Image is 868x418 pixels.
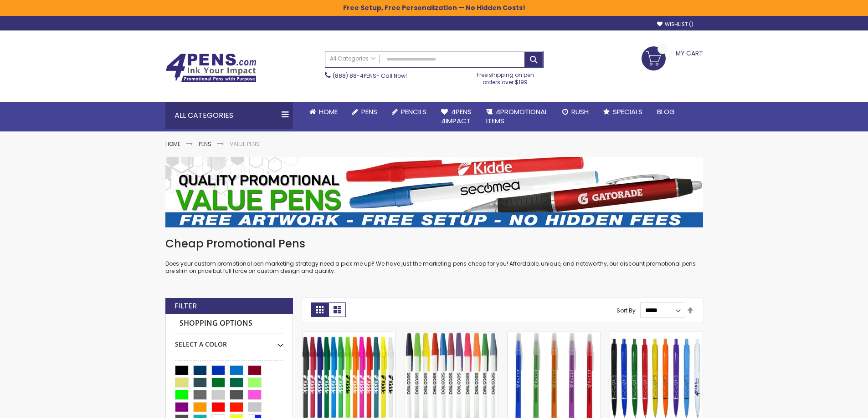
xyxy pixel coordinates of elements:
span: Rush [571,107,589,116]
a: Specials [596,102,650,122]
a: Wishlist [657,21,693,28]
span: Pens [361,107,377,116]
a: Belfast Translucent Value Stick Pen [508,332,600,339]
strong: Grid [311,302,329,317]
a: Belfast Value Stick Pen [405,332,498,339]
a: Rush [555,102,596,122]
span: 4Pens 4impact [441,107,472,126]
img: 4Pens Custom Pens and Promotional Products [165,53,257,82]
a: Blog [650,102,682,122]
a: Pencils [385,102,434,122]
a: 4PROMOTIONALITEMS [479,102,555,131]
a: All Categories [325,51,380,66]
h1: Cheap Promotional Pens [165,237,703,251]
a: (888) 88-4PENS [333,72,376,80]
span: Pencils [401,107,426,116]
span: 4PROMOTIONAL ITEMS [486,107,548,126]
div: Does your custom promotional pen marketing strategy need a pick me up? We have just the marketing... [165,237,703,275]
strong: Value Pens [230,140,260,148]
span: All Categories [330,55,375,62]
strong: Filter [175,301,197,311]
div: Select A Color [175,333,283,349]
span: Home [319,107,338,116]
span: Specials [613,107,642,116]
strong: Shopping Options [175,314,283,333]
a: Pens [199,140,211,148]
a: Home [165,140,180,148]
img: Value Pens [165,157,703,227]
label: Sort By [616,306,636,314]
a: Pens [345,102,385,122]
a: 4Pens4impact [434,102,479,131]
div: All Categories [165,102,293,129]
a: Home [302,102,345,122]
span: Blog [657,107,675,116]
div: Free shipping on pen orders over $199 [467,68,544,86]
a: Belfast B Value Stick Pen [303,332,395,339]
a: Custom Cambria Plastic Retractable Ballpoint Pen - Monochromatic Body Color [610,332,703,339]
span: - Call Now! [333,72,407,80]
